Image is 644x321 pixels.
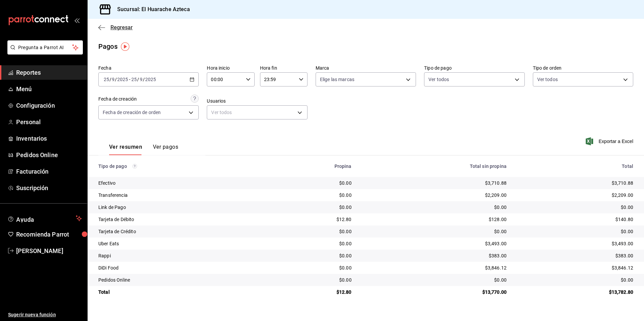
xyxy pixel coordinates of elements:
[271,264,352,271] div: $0.00
[98,66,199,70] label: Fecha
[98,164,261,169] div: Tipo de pago
[362,164,507,169] div: Total sin propina
[16,101,82,110] span: Configuración
[98,180,261,186] div: Efectivo
[517,289,633,295] div: $13,782.80
[16,84,82,94] span: Menú
[121,42,129,51] img: Tooltip marker
[7,40,83,55] button: Pregunta a Parrot AI
[16,183,82,192] span: Suscripción
[98,277,261,283] div: Pedidos Online
[517,180,633,186] div: $3,710.88
[8,311,82,318] span: Sugerir nueva función
[428,76,449,83] span: Ver todos
[109,144,142,155] button: Ver resumen
[153,144,178,155] button: Ver pagos
[517,252,633,259] div: $383.00
[271,204,352,211] div: $0.00
[271,228,352,235] div: $0.00
[98,24,133,31] button: Regresar
[362,252,507,259] div: $383.00
[362,264,507,271] div: $3,846.12
[16,134,82,143] span: Inventarios
[537,76,558,83] span: Ver todos
[109,77,111,82] span: /
[517,216,633,223] div: $140.80
[143,77,145,82] span: /
[271,252,352,259] div: $0.00
[271,180,352,186] div: $0.00
[517,277,633,283] div: $0.00
[98,192,261,199] div: Transferencia
[145,77,156,82] input: ----
[98,204,261,211] div: Link de Pago
[16,246,82,255] span: [PERSON_NAME]
[98,216,261,223] div: Tarjeta de Débito
[16,68,82,77] span: Reportes
[16,230,82,239] span: Recomienda Parrot
[5,49,83,56] a: Pregunta a Parrot AI
[362,240,507,247] div: $3,493.00
[98,289,261,295] div: Total
[362,289,507,295] div: $13,770.00
[207,66,254,70] label: Hora inicio
[271,164,352,169] div: Propina
[16,150,82,159] span: Pedidos Online
[16,117,82,127] span: Personal
[320,76,354,83] span: Elige las marcas
[98,41,118,51] div: Pagos
[517,228,633,235] div: $0.00
[103,109,161,116] span: Fecha de creación de orden
[18,44,72,51] span: Pregunta a Parrot AI
[362,228,507,235] div: $0.00
[110,24,133,31] span: Regresar
[98,264,261,271] div: DiDi Food
[517,264,633,271] div: $3,846.12
[111,77,115,82] input: --
[517,204,633,211] div: $0.00
[207,105,307,119] div: Ver todos
[109,144,178,155] div: navigation tabs
[16,214,73,222] span: Ayuda
[115,77,117,82] span: /
[271,289,352,295] div: $12.80
[117,77,128,82] input: ----
[271,277,352,283] div: $0.00
[103,77,109,82] input: --
[137,77,139,82] span: /
[587,137,633,145] button: Exportar a Excel
[98,96,137,103] div: Fecha de creación
[98,240,261,247] div: Uber Eats
[271,216,352,223] div: $12.80
[517,164,633,169] div: Total
[517,192,633,199] div: $2,209.00
[271,192,352,199] div: $0.00
[362,277,507,283] div: $0.00
[139,77,143,82] input: --
[316,66,416,70] label: Marca
[362,216,507,223] div: $128.00
[362,180,507,186] div: $3,710.88
[362,192,507,199] div: $2,209.00
[424,66,524,70] label: Tipo de pago
[132,164,137,169] svg: Los pagos realizados con Pay y otras terminales son montos brutos.
[16,167,82,176] span: Facturación
[129,77,130,82] span: -
[98,228,261,235] div: Tarjeta de Crédito
[517,240,633,247] div: $3,493.00
[207,99,307,103] label: Usuarios
[260,66,308,70] label: Hora fin
[74,17,79,23] button: open_drawer_menu
[271,240,352,247] div: $0.00
[112,5,190,13] h3: Sucursal: El Huarache Azteca
[533,66,633,70] label: Tipo de orden
[131,77,137,82] input: --
[362,204,507,211] div: $0.00
[98,252,261,259] div: Rappi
